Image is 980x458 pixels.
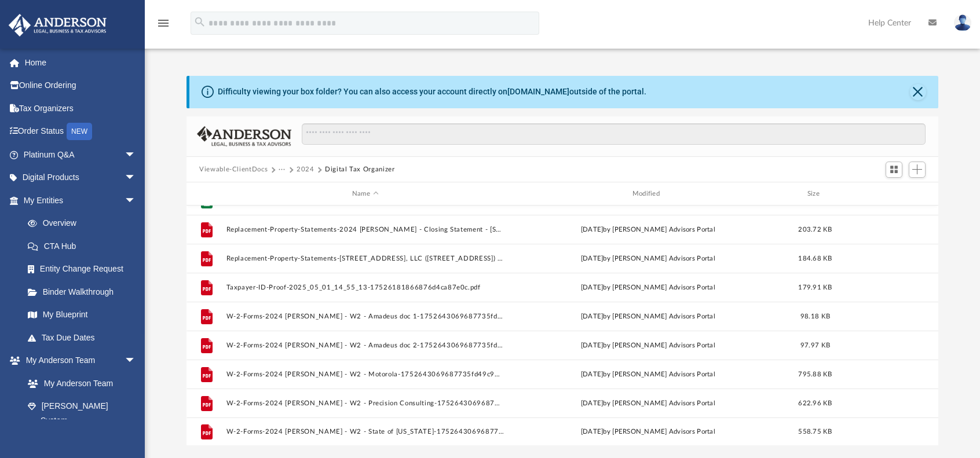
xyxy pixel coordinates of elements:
div: [DATE] by [PERSON_NAME] Advisors Portal [509,283,787,293]
button: Taxpayer-ID-Proof-2025_05_01_14_55_13-17526181866876d4ca87e0c.pdf [226,284,504,291]
div: id [192,189,221,199]
div: [DATE] by [PERSON_NAME] Advisors Portal [509,340,787,351]
a: My Anderson Team [16,372,142,395]
div: [DATE] by [PERSON_NAME] Advisors Portal [509,225,787,235]
div: grid [187,206,938,446]
button: ··· [279,164,286,175]
div: id [843,189,924,199]
a: Tax Due Dates [16,326,153,349]
a: My Blueprint [16,303,148,327]
button: W-2-Forms-2024 [PERSON_NAME] - W2 - Motorola-1752643069687735fd49c92.pdf [226,371,504,378]
button: Replacement-Property-Statements-2024 [PERSON_NAME] - Closing Statement - [STREET_ADDRESS], LLC ([... [226,226,504,233]
a: Platinum Q&Aarrow_drop_down [8,143,153,166]
span: arrow_drop_down [125,166,148,190]
span: 203.72 KB [798,226,832,233]
span: 558.75 KB [798,428,832,435]
span: arrow_drop_down [125,189,148,212]
a: Online Ordering [8,74,153,97]
i: search [193,16,206,28]
a: Tax Organizers [8,97,153,120]
span: 795.88 KB [798,371,832,378]
div: NEW [67,123,92,140]
a: Binder Walkthrough [16,280,153,303]
div: Size [792,189,839,199]
a: Entity Change Request [16,258,153,281]
img: Anderson Advisors Platinum Portal [5,14,110,36]
a: My Entitiesarrow_drop_down [8,189,153,212]
a: menu [156,22,170,30]
div: [DATE] by [PERSON_NAME] Advisors Portal [509,398,787,409]
button: 2024 [297,164,315,175]
span: 184.68 KB [798,255,832,262]
a: Home [8,51,153,74]
div: Modified [509,189,787,199]
button: Replacement-Property-Statements-[STREET_ADDRESS], LLC ([STREET_ADDRESS]) CR-1752646066687741b258e... [226,255,504,262]
a: [PERSON_NAME] System [16,395,148,432]
button: Viewable-ClientDocs [199,164,268,175]
span: 97.97 KB [800,342,830,349]
span: 179.91 KB [798,284,832,291]
button: W-2-Forms-2024 [PERSON_NAME] - W2 - Amadeus doc 1-1752643069687735fd472e6.pdf [226,313,504,320]
button: Switch to Grid View [886,162,903,178]
span: 622.96 KB [798,400,832,406]
a: My Anderson Teamarrow_drop_down [8,349,148,372]
span: 98.18 KB [800,313,830,320]
a: Digital Productsarrow_drop_down [8,166,153,189]
div: [DATE] by [PERSON_NAME] Advisors Portal [509,312,787,322]
button: Digital Tax Organizer [325,164,395,175]
a: CTA Hub [16,235,153,258]
input: Search files and folders [302,123,926,145]
div: Name [226,189,504,199]
button: Add [909,162,926,178]
a: Overview [16,212,153,235]
button: W-2-Forms-2024 [PERSON_NAME] - W2 - Precision Consulting-1752643069687735fd2b7ea.pdf [226,400,504,407]
i: menu [156,16,170,30]
div: [DATE] by [PERSON_NAME] Advisors Portal [509,427,787,437]
img: User Pic [954,14,971,31]
div: [DATE] by [PERSON_NAME] Advisors Portal [509,369,787,380]
a: [DOMAIN_NAME] [507,87,569,96]
span: arrow_drop_down [125,143,148,167]
button: W-2-Forms-2024 [PERSON_NAME] - W2 - State of [US_STATE]-1752643069687735fd35ffb.pdf [226,428,504,436]
button: W-2-Forms-2024 [PERSON_NAME] - W2 - Amadeus doc 2-1752643069687735fd3e61d.pdf [226,342,504,349]
span: arrow_drop_down [125,349,148,373]
div: Difficulty viewing your box folder? You can also access your account directly on outside of the p... [218,86,646,98]
a: Order StatusNEW [8,120,153,144]
div: [DATE] by [PERSON_NAME] Advisors Portal [509,254,787,264]
button: Close [910,84,926,100]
